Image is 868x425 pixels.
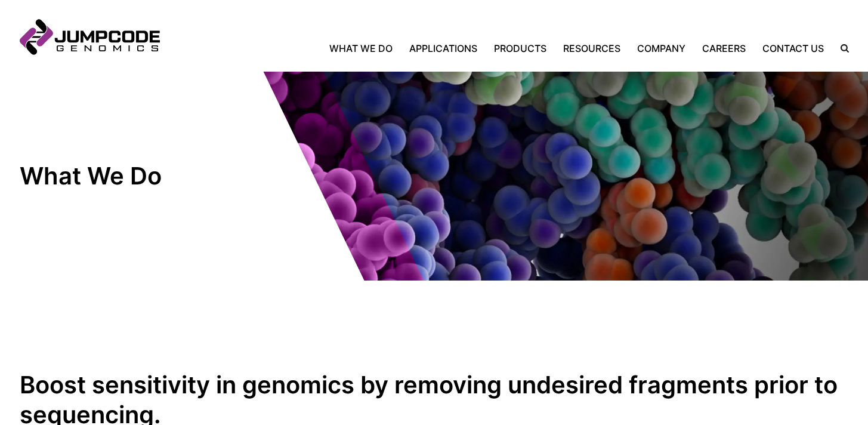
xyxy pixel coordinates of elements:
label: Search the site. [832,44,849,53]
h1: What We Do [20,161,234,191]
a: Company [629,41,694,56]
a: What We Do [329,41,401,56]
a: Contact Us [754,41,832,56]
nav: Primary Navigation [160,41,832,56]
a: Products [486,41,555,56]
a: Applications [401,41,486,56]
a: Careers [694,41,754,56]
a: Resources [555,41,629,56]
